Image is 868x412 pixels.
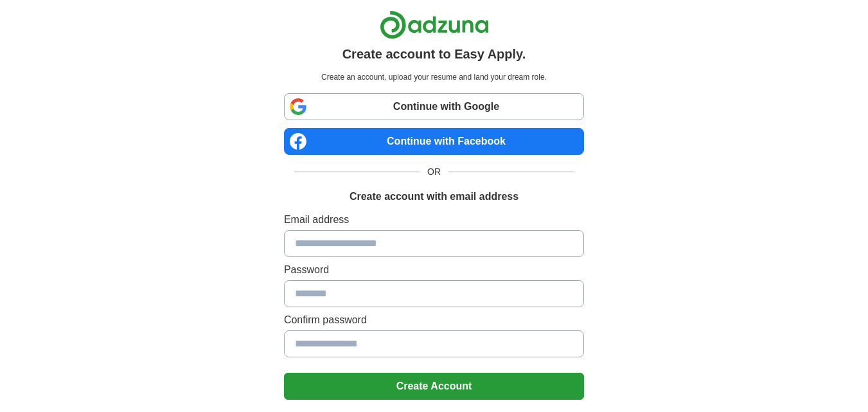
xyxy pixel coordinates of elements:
[284,373,584,400] button: Create Account
[420,165,448,179] span: OR
[342,44,526,64] h1: Create account to Easy Apply.
[284,93,584,120] a: Continue with Google
[284,312,584,328] label: Confirm password
[380,10,489,39] img: Adzuna logo
[287,71,581,83] p: Create an account, upload your resume and land your dream role.
[284,128,584,155] a: Continue with Facebook
[284,262,584,278] label: Password
[284,212,584,228] label: Email address
[350,189,518,204] h1: Create account with email address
